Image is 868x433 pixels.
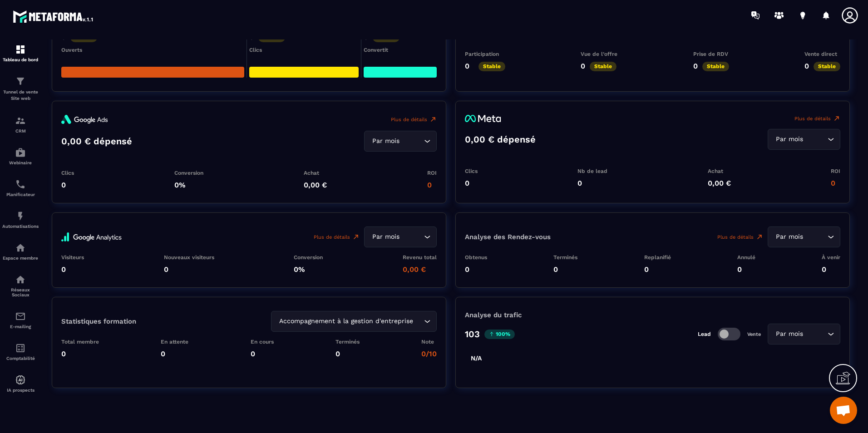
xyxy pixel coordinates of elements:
[335,339,360,345] p: Terminés
[644,265,671,274] p: 0
[2,287,39,297] p: Réseaux Sociaux
[391,115,437,124] a: Plus de détails
[421,339,437,345] p: Note
[2,108,39,140] a: formationformationCRM
[251,339,274,345] p: En cours
[465,179,478,187] p: 0
[174,170,203,176] p: Conversion
[2,140,39,172] a: automationsautomationsWebinaire
[415,316,422,326] input: Search for option
[2,224,39,229] p: Automatisations
[2,37,39,69] a: formationformationTableau de bord
[702,62,729,71] p: Stable
[61,181,74,189] p: 0
[335,349,360,358] p: 0
[794,115,840,122] a: Plus de détails
[465,134,536,145] p: 0,00 € dépensé
[174,181,203,189] p: 0%
[708,179,731,187] p: 0,00 €
[15,211,26,221] img: automations
[2,89,39,102] p: Tunnel de vente Site web
[61,47,244,53] div: Ouverts
[581,62,585,71] p: 0
[294,254,323,261] p: Conversion
[465,168,478,174] p: Clics
[61,317,136,325] p: Statistiques formation
[294,265,323,274] p: 0%
[61,254,84,261] p: Visiteurs
[61,136,132,147] p: 0,00 € dépensé
[698,331,711,337] p: Lead
[693,51,729,57] p: Prise de RDV
[768,226,840,247] div: Search for option
[805,134,825,144] input: Search for option
[429,116,437,123] img: arrowUpRight
[2,388,39,393] p: IA prospects
[364,47,437,53] div: Convertit
[2,69,39,108] a: formationformationTunnel de vente Site web
[304,181,327,189] p: 0,00 €
[277,316,415,326] span: Accompagnement à la gestion d'entreprise
[717,233,763,241] a: Plus de détails
[15,274,26,285] img: social-network
[13,8,94,25] img: logo
[2,204,39,236] a: automationsautomationsAutomatisations
[805,329,825,339] input: Search for option
[804,62,809,71] p: 0
[251,349,274,358] p: 0
[814,62,840,71] p: Stable
[364,226,437,247] div: Search for option
[61,349,99,358] p: 0
[2,160,39,165] p: Webinaire
[590,62,616,71] p: Stable
[2,192,39,197] p: Planificateur
[2,336,39,368] a: accountantaccountantComptabilité
[756,233,763,241] img: narrow-up-right-o.6b7c60e2.svg
[314,226,360,247] a: Plus de détails
[747,331,761,337] p: Vente
[737,254,755,261] p: Annulé
[401,136,422,146] input: Search for option
[465,62,469,71] p: 0
[465,254,487,261] p: Obtenus
[427,181,437,189] p: 0
[15,242,26,253] img: automations
[2,324,39,329] p: E-mailing
[2,356,39,361] p: Comptabilité
[708,168,731,174] p: Achat
[370,136,401,146] span: Par mois
[2,267,39,304] a: social-networksocial-networkRéseaux Sociaux
[164,265,214,274] p: 0
[403,254,437,261] p: Revenu total
[804,51,840,57] p: Vente direct
[401,232,422,242] input: Search for option
[161,339,188,345] p: En attente
[774,134,805,144] span: Par mois
[465,51,505,57] p: Participation
[370,232,401,242] span: Par mois
[471,354,482,362] tspan: N/A
[644,254,671,261] p: Replanifié
[427,170,437,176] p: ROI
[403,265,437,274] p: 0,00 €
[805,232,825,242] input: Search for option
[364,131,437,152] div: Search for option
[2,304,39,336] a: emailemailE-mailing
[822,265,840,274] p: 0
[249,47,359,53] div: Clics
[61,115,108,124] img: googleAdsLogo
[693,62,698,71] p: 0
[421,349,437,358] p: 0/10
[15,311,26,322] img: email
[768,324,840,344] div: Search for option
[15,44,26,55] img: formation
[831,168,840,174] p: ROI
[2,256,39,261] p: Espace membre
[61,170,74,176] p: Clics
[15,147,26,158] img: automations
[484,330,515,339] p: 100%
[478,62,505,71] p: Stable
[2,128,39,133] p: CRM
[61,265,84,274] p: 0
[15,115,26,126] img: formation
